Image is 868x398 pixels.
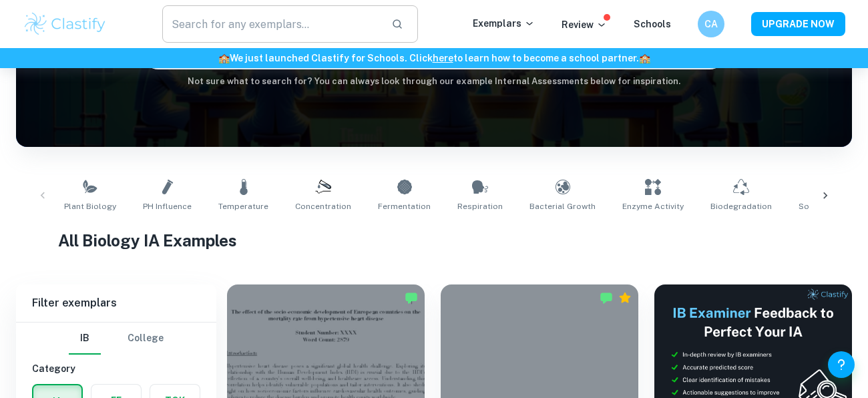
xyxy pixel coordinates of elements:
button: Help and Feedback [828,351,855,378]
span: Biodegradation [710,200,772,212]
h6: Category [32,361,200,376]
p: Review [562,17,607,32]
img: Marked [405,291,418,305]
h6: Filter exemplars [16,284,216,322]
input: Search for any exemplars... [162,5,381,43]
span: 🏫 [218,53,230,63]
span: pH Influence [143,200,192,212]
span: Concentration [295,200,351,212]
a: here [433,53,453,63]
div: Premium [618,291,632,305]
span: 🏫 [639,53,650,63]
span: Enzyme Activity [622,200,684,212]
button: IB [69,323,101,355]
div: Filter type choice [69,323,164,355]
img: Clastify logo [23,11,107,37]
span: Respiration [457,200,503,212]
h1: All Biology IA Examples [58,228,811,252]
span: Temperature [218,200,268,212]
h6: Not sure what to search for? You can always look through our example Internal Assessments below f... [16,75,852,88]
h6: We just launched Clastify for Schools. Click to learn how to become a school partner. [3,51,865,65]
img: Marked [600,291,613,305]
a: Schools [634,19,671,29]
p: Exemplars [473,16,535,31]
button: College [128,323,164,355]
button: UPGRADE NOW [751,12,845,36]
button: CA [698,11,724,37]
span: Bacterial Growth [529,200,596,212]
span: Plant Biology [64,200,116,212]
span: Fermentation [378,200,431,212]
h6: CA [704,17,719,31]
